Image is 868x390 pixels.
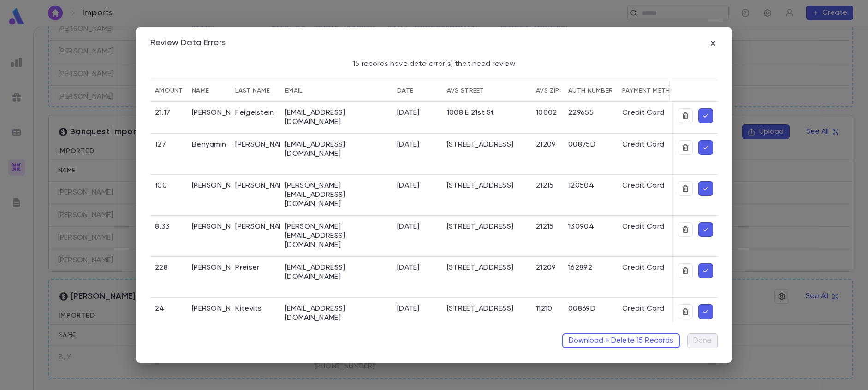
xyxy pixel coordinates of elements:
[235,222,291,231] div: [PERSON_NAME]
[397,140,420,149] div: [DATE]
[397,304,420,313] div: [DATE]
[235,108,274,118] div: Feigelstein
[155,304,165,313] div: 24
[622,222,664,231] div: Credit Card
[353,59,515,69] p: 15 records have data error(s) that need review
[622,181,664,190] div: Credit Card
[447,140,513,149] div: [STREET_ADDRESS]
[447,222,513,231] div: [STREET_ADDRESS]
[447,80,484,102] div: avs Street
[447,304,513,313] div: [STREET_ADDRESS]
[235,140,291,149] div: [PERSON_NAME]
[536,181,553,190] div: 21215
[562,333,680,348] button: Download + Delete 15 Records
[285,181,388,209] div: [PERSON_NAME][EMAIL_ADDRESS][DOMAIN_NAME]
[397,108,420,118] div: [DATE]
[285,263,388,282] div: [EMAIL_ADDRESS][DOMAIN_NAME]
[235,263,259,272] div: Preiser
[285,304,388,323] div: [EMAIL_ADDRESS][DOMAIN_NAME]
[622,304,664,313] div: Credit Card
[192,263,248,272] div: [PERSON_NAME]
[447,263,513,272] div: [STREET_ADDRESS]
[622,108,664,118] div: Credit Card
[568,304,595,313] div: 00869D
[536,222,553,231] div: 21215
[285,80,302,102] div: email
[447,108,494,118] div: 1008 E 21st St
[150,38,226,48] div: Review Data Errors
[192,108,248,118] div: [PERSON_NAME]
[285,108,388,127] div: [EMAIL_ADDRESS][DOMAIN_NAME]
[235,80,270,102] div: last Name
[568,140,595,149] div: 00875D
[568,263,592,272] div: 162892
[536,108,557,118] div: 10002
[536,140,556,149] div: 21209
[192,140,226,149] div: Benyamin
[568,222,594,231] div: 130904
[235,181,291,190] div: [PERSON_NAME]
[568,108,594,118] div: 229655
[192,222,248,231] div: [PERSON_NAME]
[155,181,167,190] div: 100
[155,108,170,118] div: 21.17
[192,80,209,102] div: name
[155,222,170,231] div: 8.33
[397,222,420,231] div: [DATE]
[536,80,559,102] div: avs Zip
[155,140,166,149] div: 127
[568,80,613,102] div: auth Number
[397,80,413,102] div: date
[192,181,248,190] div: [PERSON_NAME]
[622,263,664,272] div: Credit Card
[285,140,388,159] div: [EMAIL_ADDRESS][DOMAIN_NAME]
[536,304,552,313] div: 11210
[622,80,680,102] div: payment Method
[447,181,513,190] div: [STREET_ADDRESS]
[285,222,388,250] div: [PERSON_NAME][EMAIL_ADDRESS][DOMAIN_NAME]
[397,263,420,272] div: [DATE]
[622,140,664,149] div: Credit Card
[235,304,262,313] div: Kitevits
[397,181,420,190] div: [DATE]
[192,304,248,313] div: [PERSON_NAME]
[155,80,183,102] div: amount
[155,263,168,272] div: 228
[568,181,594,190] div: 120504
[536,263,556,272] div: 21209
